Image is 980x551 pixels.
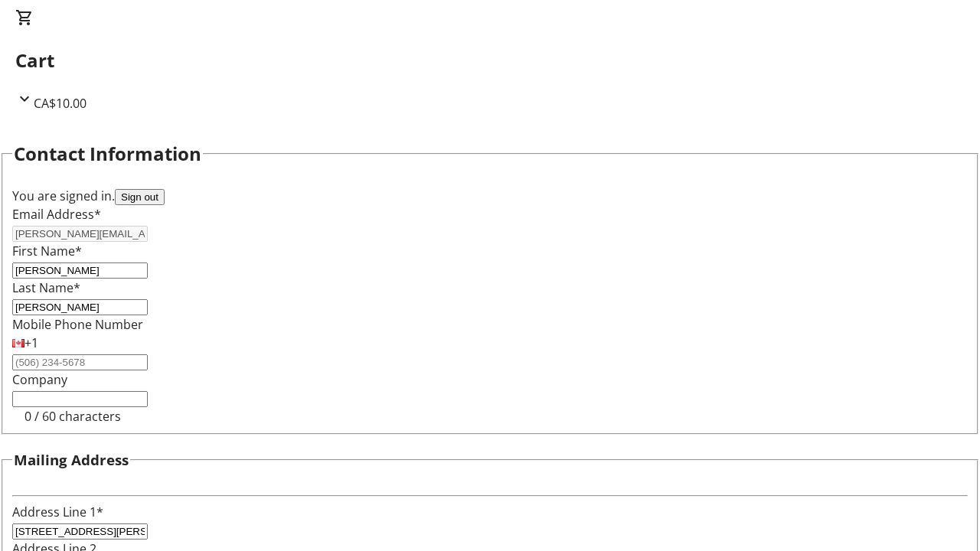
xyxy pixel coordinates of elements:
label: First Name* [12,243,82,259]
tr-character-limit: 0 / 60 characters [24,408,121,425]
span: CA$10.00 [34,95,87,112]
label: Company [12,371,67,388]
div: CartCA$10.00 [15,8,965,112]
label: Mobile Phone Number [12,316,143,333]
h2: Cart [15,47,965,74]
input: Address [12,523,148,540]
h3: Mailing Address [14,449,129,471]
button: Sign out [115,189,165,205]
label: Email Address* [12,206,101,223]
label: Last Name* [12,279,80,296]
input: (506) 234-5678 [12,354,148,370]
h2: Contact Information [14,140,201,168]
label: Address Line 1* [12,504,103,520]
div: You are signed in. [12,187,968,205]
